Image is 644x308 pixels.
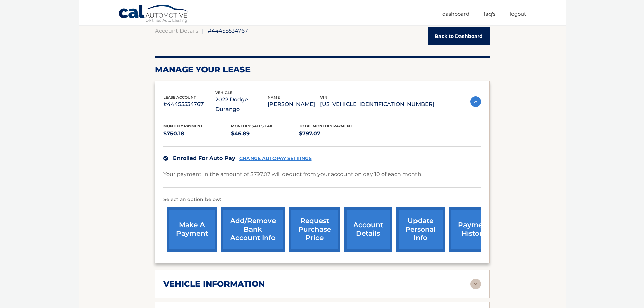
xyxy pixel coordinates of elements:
a: Add/Remove bank account info [221,207,285,252]
a: Cal Automotive [118,4,189,24]
p: 2022 Dodge Durango [215,95,268,114]
a: payment history [449,207,499,252]
span: #44455534767 [208,27,248,34]
span: vehicle [215,90,232,95]
p: $46.89 [231,129,299,138]
span: name [268,95,280,100]
span: | [202,27,204,34]
a: FAQ's [484,8,495,19]
a: CHANGE AUTOPAY SETTINGS [239,156,312,161]
span: lease account [163,95,196,100]
a: Dashboard [442,8,469,19]
img: accordion-rest.svg [470,279,481,289]
a: Logout [510,8,526,19]
a: request purchase price [289,207,340,252]
span: Enrolled For Auto Pay [173,155,235,161]
span: vin [320,95,327,100]
p: [PERSON_NAME] [268,100,320,109]
h2: vehicle information [163,279,265,289]
a: Account Details [155,27,198,34]
p: #44455534767 [163,100,216,109]
a: account details [344,207,392,252]
p: $750.18 [163,129,231,138]
span: Total Monthly Payment [299,124,352,128]
p: [US_VEHICLE_IDENTIFICATION_NUMBER] [320,100,434,109]
span: Monthly sales Tax [231,124,272,128]
a: make a payment [167,207,217,252]
img: accordion-active.svg [470,96,481,107]
p: Your payment in the amount of $797.07 will deduct from your account on day 10 of each month. [163,170,422,179]
img: check.svg [163,156,168,161]
a: Back to Dashboard [428,27,490,45]
p: $797.07 [299,129,367,138]
h2: Manage Your Lease [155,65,490,75]
a: update personal info [396,207,445,252]
p: Select an option below: [163,196,481,204]
span: Monthly Payment [163,124,203,128]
